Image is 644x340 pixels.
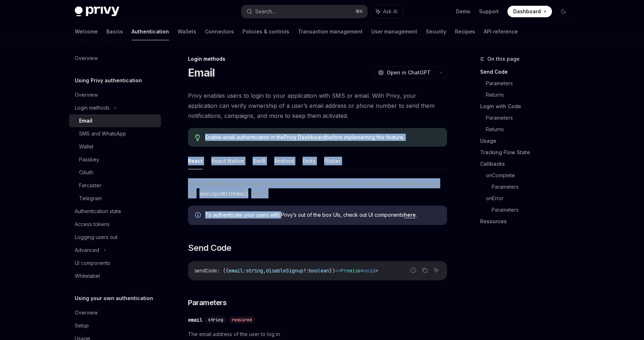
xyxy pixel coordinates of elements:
img: dark logo [75,6,119,17]
span: }) [329,267,335,274]
div: Overview [75,91,98,99]
div: Overview [75,308,98,317]
span: email [229,267,243,274]
div: Setup [75,321,89,330]
a: Usage [480,135,575,147]
a: Wallets [178,23,196,40]
div: required [229,316,255,323]
div: UI components [75,259,110,267]
button: Ask AI [371,5,402,18]
span: string [246,267,263,274]
button: React Native [211,152,244,169]
span: To authenticate your users with Privy’s out of the box UIs, check out UI components . [205,211,440,219]
span: On this page [487,55,520,63]
div: Authentication state [75,207,121,216]
span: To authenticate your users with a one-time passcode (OTP) sent to their email address, use the hook. [188,178,447,198]
div: Passkey [79,155,99,164]
a: Login with Code [480,101,575,112]
button: Android [274,152,294,169]
span: boolean [309,267,329,274]
div: email [188,316,202,323]
code: useLoginWithEmail [197,190,251,198]
a: onError [486,193,575,204]
span: Open in ChatGPT [387,69,431,76]
a: Connectors [205,23,234,40]
div: Telegram [79,194,102,203]
a: API reference [484,23,518,40]
span: : ({ [217,267,229,274]
a: Transaction management [298,23,363,40]
a: SMS and WhatsApp [69,127,161,140]
span: ⌘ K [355,9,363,14]
a: Callbacks [480,158,575,170]
button: Ask AI [432,266,441,275]
button: Swift [253,152,266,169]
a: Parameters [486,78,575,89]
a: Demo [456,8,470,15]
a: Access tokens [69,218,161,231]
h5: Using your own authentication [75,294,153,303]
button: Toggle dark mode [558,6,569,17]
svg: Info [195,212,202,219]
a: Email [69,114,161,127]
div: Farcaster [79,181,101,190]
button: Copy the contents from the code block [420,266,429,275]
span: disableSignup [266,267,303,274]
a: Security [426,23,446,40]
a: Parameters [492,204,575,216]
a: OAuth [69,166,161,179]
a: Resources [480,216,575,227]
button: Unity [303,152,316,169]
span: : [243,267,246,274]
a: Recipes [455,23,475,40]
span: , [263,267,266,274]
h1: Email [188,66,215,79]
a: Policies & controls [243,23,289,40]
span: Promise [341,267,361,274]
div: Wallet [79,142,93,151]
div: Whitelabel [75,272,100,280]
a: Passkey [69,153,161,166]
div: OAuth [79,168,93,177]
div: Login methods [75,104,110,112]
div: Advanced [75,246,99,254]
button: Flutter [324,152,341,169]
span: Ask AI [383,8,397,15]
button: React [188,152,203,169]
h5: Using Privy authentication [75,76,142,85]
div: Overview [75,54,98,63]
a: Tracking Flow State [480,147,575,158]
div: Logging users out [75,233,118,242]
a: Support [479,8,499,15]
a: Parameters [486,112,575,124]
span: Send Code [188,242,231,254]
span: Enable email authentication in the before implementing this feature. [205,134,440,141]
a: Privy Dashboard [284,134,326,141]
a: Authentication state [69,205,161,218]
span: => [335,267,341,274]
span: Privy enables users to login to your application with SMS or email. With Privy, your application ... [188,91,447,121]
a: Farcaster [69,179,161,192]
a: here [404,212,416,218]
a: User management [371,23,417,40]
a: onComplete [486,170,575,181]
span: Parameters [188,298,226,308]
a: Dashboard [507,6,552,17]
a: Telegram [69,192,161,205]
a: UI components [69,257,161,270]
div: Login methods [188,55,447,63]
a: Wallet [69,140,161,153]
span: < [361,267,364,274]
button: Report incorrect code [409,266,418,275]
button: Search...⌘K [241,5,367,18]
span: Dashboard [513,8,541,15]
div: SMS and WhatsApp [79,129,126,138]
svg: Tip [195,134,200,141]
div: Search... [255,7,275,16]
span: void [364,267,375,274]
a: Overview [69,306,161,319]
div: Email [79,116,92,125]
a: Parameters [492,181,575,193]
a: Send Code [480,66,575,78]
a: Returns [486,89,575,101]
